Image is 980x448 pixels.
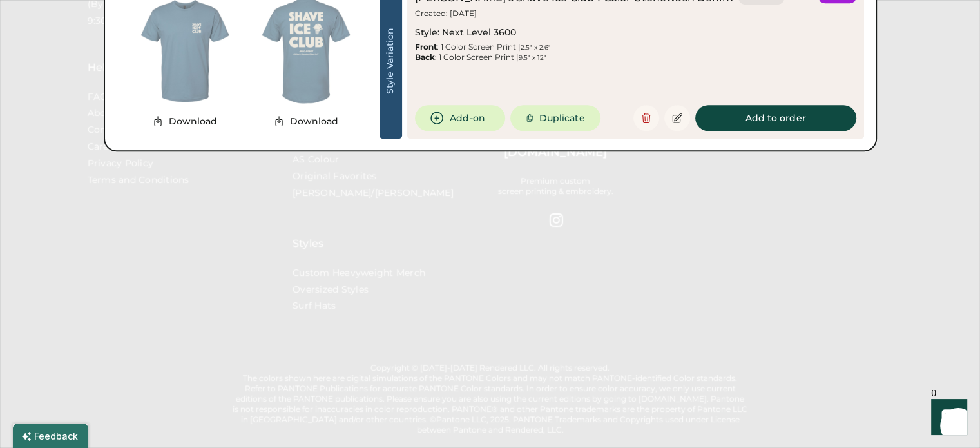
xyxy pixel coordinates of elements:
button: Download [265,112,347,131]
div: Style: Next Level 3600 [415,26,516,39]
div: : 1 Color Screen Print | : 1 Color Screen Print | [415,42,551,63]
button: Add-on [415,105,505,131]
strong: Back [415,52,435,62]
button: Delete this saved product [633,105,659,131]
iframe: Front Chat [919,390,974,445]
font: 2.5" x 2.6" [521,43,551,52]
button: Download [144,112,226,131]
button: Add to order [695,105,856,131]
button: Edit this saved product [664,105,690,131]
div: Created: [DATE] [415,8,479,19]
div: Style Variation [384,12,397,109]
strong: Front [415,42,437,52]
button: Duplicate [510,105,600,131]
font: 9.5" x 12" [519,54,546,62]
